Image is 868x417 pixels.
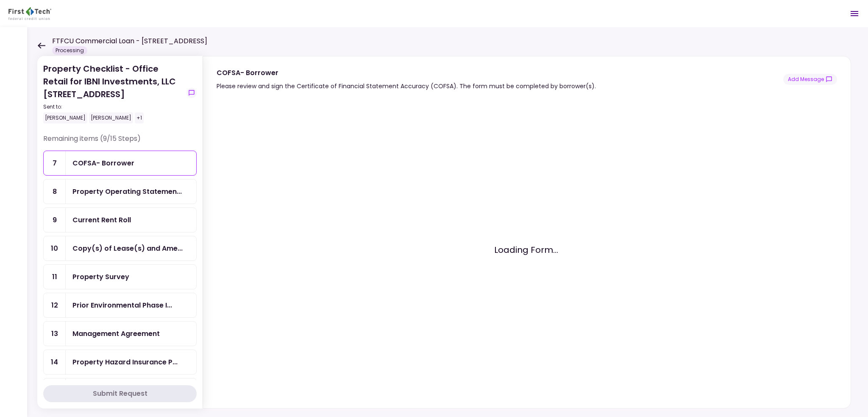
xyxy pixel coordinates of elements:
div: 7 [44,151,66,175]
div: 9 [44,208,66,232]
a: 12Prior Environmental Phase I and/or Phase II [43,293,197,318]
div: Copy(s) of Lease(s) and Amendment(s) [72,243,183,254]
button: show-messages [186,88,197,98]
div: Property Survey [72,271,129,282]
div: Property Checklist - Office Retail for IBNI Investments, LLC [STREET_ADDRESS] [43,62,183,123]
button: Open menu [844,3,865,24]
a: 9Current Rent Roll [43,207,197,232]
a: 13Management Agreement [43,321,197,346]
div: 8 [44,179,66,204]
div: COFSA- Borrower [72,158,134,168]
div: [PERSON_NAME] [89,112,133,123]
div: 11 [44,265,66,289]
div: Loading Form... [217,105,835,395]
div: Property Operating Statements [72,186,182,197]
h1: FTFCU Commercial Loan - [STREET_ADDRESS] [52,36,207,46]
div: 14 [44,350,66,374]
div: [PERSON_NAME] [43,112,87,123]
div: COFSA- Borrower [217,67,596,78]
button: Submit Request [43,385,197,402]
div: Property Hazard Insurance Policy and Liability Insurance Policy [72,357,178,367]
div: 15 [44,378,66,403]
div: Remaining items (9/15 Steps) [43,134,197,151]
div: Prior Environmental Phase I and/or Phase II [72,300,172,311]
div: Submit Request [93,389,147,399]
a: 15Rent Roll and Past Due Affidavit [43,378,197,403]
div: 10 [44,236,66,260]
a: 8Property Operating Statements [43,179,197,204]
div: 12 [44,293,66,317]
div: +1 [135,112,144,123]
div: Please review and sign the Certificate of Financial Statement Accuracy (COFSA). The form must be ... [217,81,596,91]
div: Sent to: [43,103,183,111]
button: show-messages [783,74,837,85]
div: COFSA- BorrowerPlease review and sign the Certificate of Financial Statement Accuracy (COFSA). Th... [203,56,851,409]
a: 10Copy(s) of Lease(s) and Amendment(s) [43,236,197,261]
div: Processing [52,46,87,55]
div: 13 [44,322,66,346]
div: Management Agreement [72,328,160,339]
a: 14Property Hazard Insurance Policy and Liability Insurance Policy [43,350,197,375]
a: 11Property Survey [43,264,197,289]
div: Current Rent Roll [72,215,131,225]
img: Partner icon [8,7,51,20]
a: 7COFSA- Borrower [43,151,197,176]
